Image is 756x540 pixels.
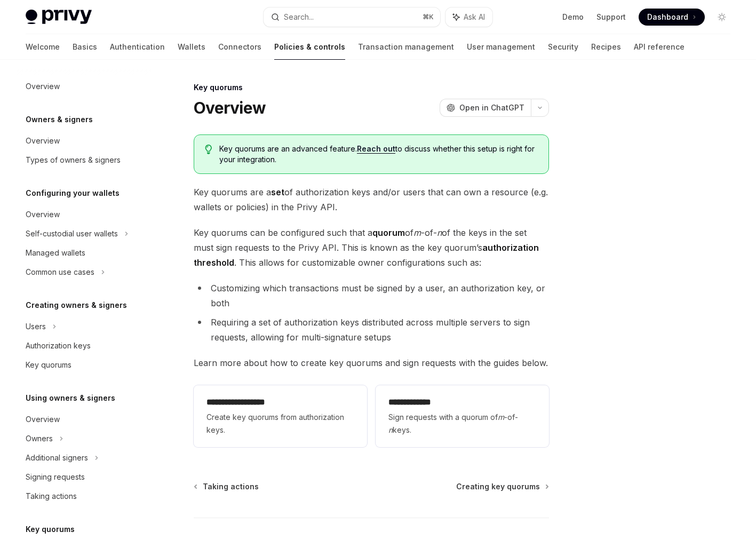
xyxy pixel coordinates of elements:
[437,227,442,238] em: n
[203,481,259,492] span: Taking actions
[17,205,154,224] a: Overview
[178,34,205,60] a: Wallets
[26,247,85,259] div: Managed wallets
[596,12,626,22] a: Support
[357,144,395,154] a: Reach out
[26,266,94,279] div: Common use cases
[26,34,60,60] a: Welcome
[17,467,154,487] a: Signing requests
[26,10,92,25] img: light logo
[26,134,60,147] div: Overview
[194,98,266,117] h1: Overview
[17,150,154,170] a: Types of owners & signers
[274,34,345,60] a: Policies & controls
[26,80,60,93] div: Overview
[591,34,621,60] a: Recipes
[413,227,421,238] em: m
[26,227,118,240] div: Self-custodial user wallets
[456,481,548,492] a: Creating key quorums
[464,12,485,22] span: Ask AI
[440,99,531,117] button: Open in ChatGPT
[26,320,46,333] div: Users
[26,471,85,483] div: Signing requests
[194,82,549,93] div: Key quorums
[26,154,121,166] div: Types of owners & signers
[26,413,60,426] div: Overview
[26,113,93,126] h5: Owners & signers
[195,481,259,492] a: Taking actions
[388,411,536,436] span: Sign requests with a quorum of -of- keys.
[467,34,535,60] a: User management
[548,34,578,60] a: Security
[17,77,154,96] a: Overview
[264,7,441,27] button: Search...⌘K
[639,9,705,26] a: Dashboard
[358,34,454,60] a: Transaction management
[634,34,685,60] a: API reference
[17,487,154,506] a: Taking actions
[26,490,77,503] div: Taking actions
[445,7,492,27] button: Ask AI
[110,34,165,60] a: Authentication
[17,355,154,375] a: Key quorums
[219,144,538,165] span: Key quorums are an advanced feature. to discuss whether this setup is right for your integration.
[194,281,549,311] li: Customizing which transactions must be signed by a user, an authorization key, or both
[205,145,212,154] svg: Tip
[26,432,53,445] div: Owners
[194,315,549,345] li: Requiring a set of authorization keys distributed across multiple servers to sign requests, allow...
[459,102,524,113] span: Open in ChatGPT
[17,410,154,429] a: Overview
[194,185,549,215] span: Key quorums are a of authorization keys and/or users that can own a resource (e.g. wallets or pol...
[73,34,97,60] a: Basics
[26,359,71,371] div: Key quorums
[388,425,393,434] em: n
[498,412,504,422] em: m
[647,12,688,22] span: Dashboard
[17,243,154,263] a: Managed wallets
[26,451,88,464] div: Additional signers
[26,187,120,200] h5: Configuring your wallets
[194,355,549,370] span: Learn more about how to create key quorums and sign requests with the guides below.
[284,11,314,23] div: Search...
[26,299,127,312] h5: Creating owners & signers
[26,339,91,352] div: Authorization keys
[194,225,549,270] span: Key quorums can be configured such that a of -of- of the keys in the set must sign requests to th...
[26,523,75,536] h5: Key quorums
[456,481,540,492] span: Creating key quorums
[271,187,284,197] strong: set
[423,13,434,21] span: ⌘ K
[218,34,261,60] a: Connectors
[372,227,405,238] strong: quorum
[26,208,60,221] div: Overview
[206,411,354,436] span: Create key quorums from authorization keys.
[713,9,730,26] button: Toggle dark mode
[26,392,115,404] h5: Using owners & signers
[562,12,584,22] a: Demo
[17,336,154,355] a: Authorization keys
[17,131,154,150] a: Overview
